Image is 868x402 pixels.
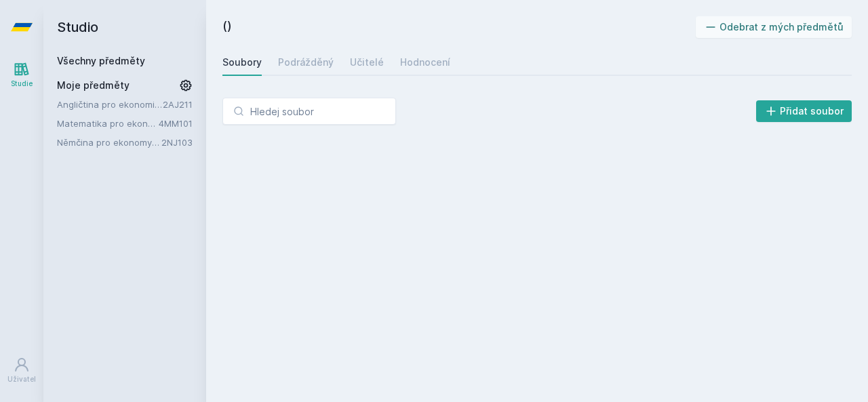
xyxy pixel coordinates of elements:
font: Uživatel [7,375,36,383]
font: Hodnocení [400,56,450,68]
font: Studio [57,19,98,35]
a: Angličtina pro ekonomická studia 1 (B2/C1) [57,98,163,111]
font: () [222,18,232,33]
a: Studie [3,54,41,96]
button: Přidat soubor [756,100,852,122]
a: Podrážděný [278,49,334,76]
a: 2AJ211 [163,99,193,110]
a: Matematika pro ekonomiku [57,117,159,130]
a: Hodnocení [400,49,450,76]
a: Němčina pro ekonomy - mírně pokročilá úroveň 1 (A2) [57,136,161,149]
font: Studie [11,79,33,87]
a: Uživatel [3,350,41,391]
font: Odebrat z mých předmětů [719,21,844,33]
a: 4MM101 [159,118,193,129]
a: Učitelé [350,49,384,76]
a: Všechny předměty [57,55,145,66]
font: Němčina pro ekonomy - mírně pokročilá úroveň 1 (A2) [57,137,285,148]
font: Přidat soubor [780,105,844,117]
font: Podrážděný [278,56,334,68]
a: Soubory [222,49,262,76]
font: Matematika pro ekonomiku [57,118,172,129]
font: Angličtina pro ekonomická studia 1 (B2/C1) [57,99,239,110]
input: Hledej soubor [222,98,396,125]
font: Soubory [222,56,262,68]
a: 2NJ103 [161,137,193,148]
font: Učitelé [350,56,384,68]
button: Odebrat z mých předmětů [696,16,852,38]
font: Moje předměty [57,79,130,91]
